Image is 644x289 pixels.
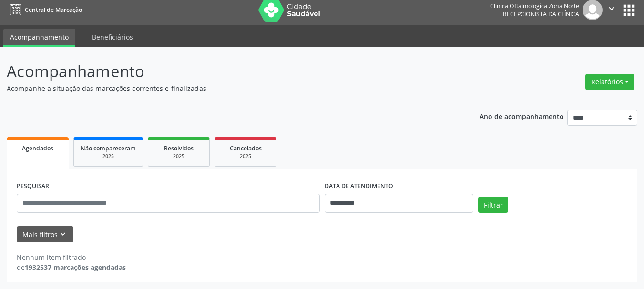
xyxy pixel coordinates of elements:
p: Ano de acompanhamento [480,110,564,122]
label: DATA DE ATENDIMENTO [325,179,393,194]
p: Acompanhe a situação das marcações correntes e finalizadas [7,83,448,93]
label: PESQUISAR [17,179,49,194]
button: Filtrar [478,197,508,213]
button: apps [621,2,637,19]
span: Não compareceram [81,144,136,152]
span: Cancelados [230,144,262,152]
button: Mais filtroskeyboard_arrow_down [17,226,73,243]
p: Acompanhamento [7,60,448,83]
span: Resolvidos [164,144,194,152]
div: de [17,262,126,272]
strong: 1932537 marcações agendadas [25,263,126,272]
i:  [606,3,617,14]
span: Recepcionista da clínica [503,10,579,18]
div: 2025 [155,153,203,160]
div: 2025 [222,153,269,160]
div: Clinica Oftalmologica Zona Norte [490,2,579,10]
a: Central de Marcação [7,2,82,18]
button: Relatórios [585,74,634,90]
div: 2025 [81,153,136,160]
a: Beneficiários [85,29,140,45]
i: keyboard_arrow_down [58,229,68,239]
div: Nenhum item filtrado [17,252,126,262]
span: Agendados [22,144,53,152]
a: Acompanhamento [3,29,75,47]
span: Central de Marcação [25,6,82,14]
